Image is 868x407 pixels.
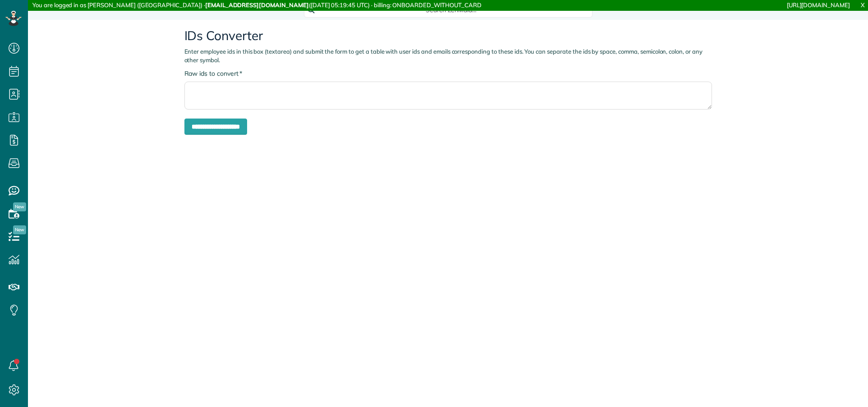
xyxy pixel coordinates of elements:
[184,29,712,43] h2: IDs Converter
[787,1,850,9] a: [URL][DOMAIN_NAME]
[13,202,26,211] span: New
[184,47,712,64] p: Enter employee ids in this box (textarea) and submit the form to get a table with user ids and em...
[205,1,309,9] strong: [EMAIL_ADDRESS][DOMAIN_NAME]
[13,225,26,234] span: New
[184,69,243,78] label: Raw ids to convert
